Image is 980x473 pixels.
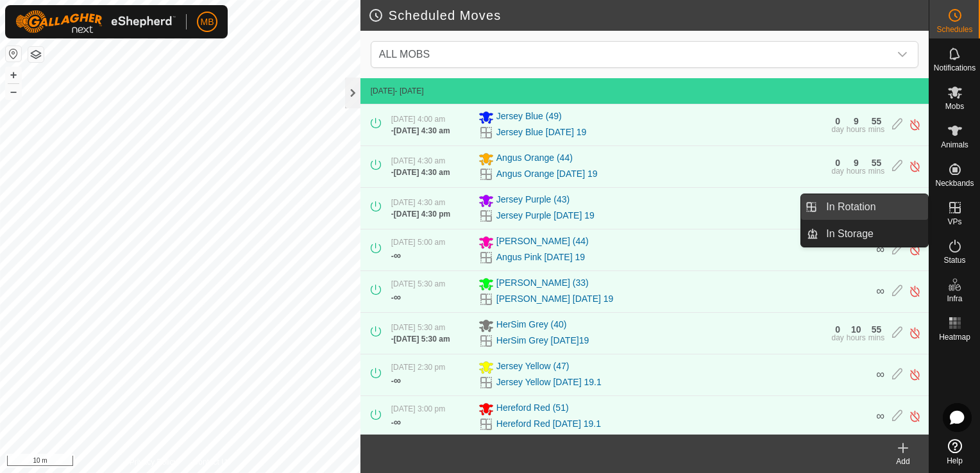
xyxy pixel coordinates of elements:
[371,87,395,95] span: [DATE]
[496,251,585,264] a: Angus Pink [DATE] 19
[935,179,974,187] span: Neckbands
[945,103,964,110] span: Mobs
[496,209,595,222] a: Jersey Purple [DATE] 19
[872,158,882,167] div: 55
[496,417,601,431] a: Hereford Red [DATE] 19.1
[391,248,401,263] div: -
[379,49,430,60] span: ALL MOBS
[909,160,921,173] img: Turn off schedule move
[496,276,589,292] span: [PERSON_NAME] (33)
[877,456,929,467] div: Add
[929,434,980,470] a: Help
[876,243,884,256] span: ∞
[6,46,21,62] button: Reset Map
[28,47,44,62] button: Map Layers
[496,360,570,375] span: Jersey Yellow (47)
[831,167,843,175] div: day
[496,235,589,250] span: [PERSON_NAME] (44)
[831,334,843,342] div: day
[193,456,231,468] a: Contact Us
[831,126,843,133] div: day
[391,115,445,124] span: [DATE] 4:00 am
[391,290,401,305] div: -
[943,256,965,264] span: Status
[847,334,866,342] div: hours
[496,167,598,181] a: Angus Orange [DATE] 19
[496,151,573,167] span: Angus Orange (44)
[394,375,401,386] span: ∞
[391,323,445,332] span: [DATE] 5:30 am
[947,295,962,303] span: Infra
[496,376,602,389] a: Jersey Yellow [DATE] 19.1
[872,325,882,334] div: 55
[868,126,884,133] div: mins
[391,279,445,288] span: [DATE] 5:30 am
[909,118,921,131] img: Turn off schedule move
[947,457,963,465] span: Help
[391,198,445,207] span: [DATE] 4:30 am
[835,158,840,167] div: 0
[496,318,567,333] span: HerSim Grey (40)
[909,368,921,381] img: Turn off schedule move
[851,325,861,334] div: 10
[847,126,866,133] div: hours
[801,221,928,247] li: In Storage
[872,117,882,126] div: 55
[496,334,589,347] a: HerSim Grey [DATE]19
[394,292,401,303] span: ∞
[826,199,875,215] span: In Rotation
[394,417,401,427] span: ∞
[909,243,921,256] img: Turn off schedule move
[391,208,450,220] div: -
[394,168,450,177] span: [DATE] 4:30 am
[496,110,562,125] span: Jersey Blue (49)
[394,250,401,261] span: ∞
[939,333,970,341] span: Heatmap
[496,193,570,208] span: Jersey Purple (43)
[391,363,445,372] span: [DATE] 2:30 pm
[395,87,424,95] span: - [DATE]
[876,368,884,381] span: ∞
[854,158,859,167] div: 9
[854,117,859,126] div: 9
[391,125,450,137] div: -
[818,221,928,247] a: In Storage
[391,333,450,345] div: -
[391,238,445,247] span: [DATE] 5:00 am
[801,194,928,220] li: In Rotation
[936,26,972,33] span: Schedules
[496,126,587,139] a: Jersey Blue [DATE] 19
[496,401,569,417] span: Hereford Red (51)
[947,218,961,226] span: VPs
[394,210,450,219] span: [DATE] 4:30 pm
[876,285,884,297] span: ∞
[496,292,614,306] a: [PERSON_NAME] [DATE] 19
[391,167,450,178] div: -
[201,15,214,29] span: MB
[374,42,890,67] span: ALL MOBS
[130,456,178,468] a: Privacy Policy
[818,194,928,220] a: In Rotation
[391,415,401,430] div: -
[934,64,976,72] span: Notifications
[835,325,840,334] div: 0
[941,141,968,149] span: Animals
[394,126,450,135] span: [DATE] 4:30 am
[868,334,884,342] div: mins
[909,326,921,340] img: Turn off schedule move
[847,167,866,175] div: hours
[868,167,884,175] div: mins
[890,42,915,67] div: dropdown trigger
[391,404,445,413] span: [DATE] 3:00 pm
[909,285,921,298] img: Turn off schedule move
[391,156,445,165] span: [DATE] 4:30 am
[6,67,21,83] button: +
[909,410,921,423] img: Turn off schedule move
[368,8,929,23] h2: Scheduled Moves
[6,84,21,99] button: –
[394,335,450,344] span: [DATE] 5:30 am
[15,10,176,33] img: Gallagher Logo
[835,117,840,126] div: 0
[826,226,874,242] span: In Storage
[391,373,401,388] div: -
